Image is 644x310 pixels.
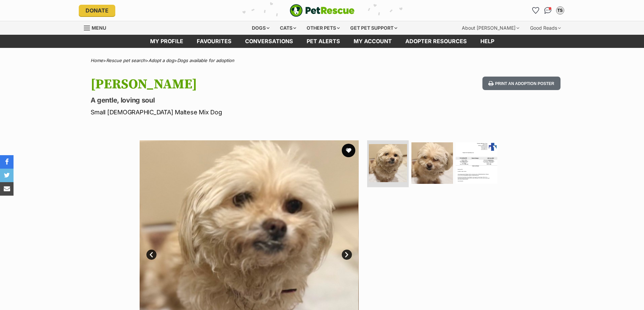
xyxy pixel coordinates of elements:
a: PetRescue [290,4,355,17]
a: Favourites [530,5,541,16]
a: Conversations [543,5,553,16]
a: Menu [84,21,111,33]
p: Small [DEMOGRAPHIC_DATA] Maltese Mix Dog [91,108,377,117]
a: Adopter resources [399,35,474,48]
img: chat-41dd97257d64d25036548639549fe6c8038ab92f7586957e7f3b1b290dea8141.svg [544,7,551,14]
div: Get pet support [345,21,402,35]
a: Next [342,250,352,260]
button: favourite [342,144,355,157]
img: Photo of Margie [456,142,497,184]
span: Menu [92,25,106,31]
h1: [PERSON_NAME] [91,77,377,92]
a: Home [91,58,103,63]
p: A gentle, loving soul [91,95,377,105]
div: Good Reads [525,21,566,35]
a: Rescue pet search [106,58,145,63]
button: My account [555,5,566,16]
div: Other pets [302,21,344,35]
img: Photo of Margie [411,142,453,184]
div: TS [557,7,564,14]
a: My profile [143,35,190,48]
a: Favourites [190,35,238,48]
img: Photo of Margie [369,144,407,182]
a: Pet alerts [300,35,347,48]
a: Donate [79,5,115,16]
img: logo-e224e6f780fb5917bec1dbf3a21bbac754714ae5b6737aabdf751b685950b380.svg [290,4,355,17]
div: > > > [74,58,571,63]
a: conversations [238,35,300,48]
ul: Account quick links [530,5,566,16]
a: Dogs available for adoption [177,58,234,63]
div: Cats [275,21,301,35]
a: Prev [146,250,157,260]
button: Print an adoption poster [482,77,560,90]
a: Help [474,35,501,48]
a: Adopt a dog [148,58,174,63]
div: About [PERSON_NAME] [457,21,524,35]
a: My account [347,35,399,48]
div: Dogs [247,21,274,35]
